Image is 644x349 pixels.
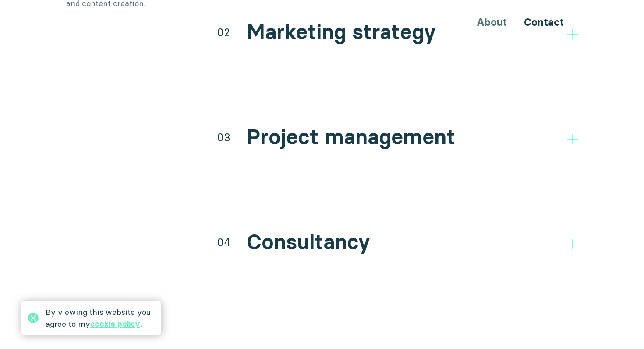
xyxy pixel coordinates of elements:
div: 03 [217,129,230,145]
h2: Marketing strategy [247,20,436,45]
h2: Project management [247,125,455,150]
h2: Consultancy [247,230,370,255]
div: By viewing this website you agree to my . [46,306,154,330]
div: 02 [217,24,230,40]
a: cookie policy [90,319,140,329]
div: 04 [217,234,230,250]
a: Contact [524,16,564,28]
